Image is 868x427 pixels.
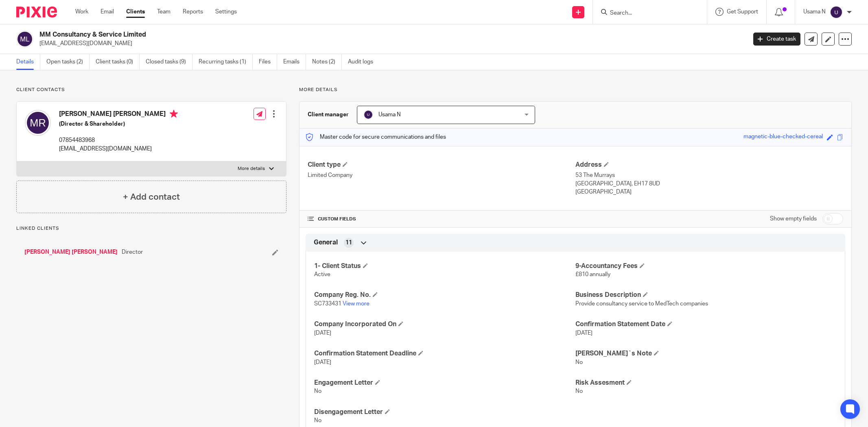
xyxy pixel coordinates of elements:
[259,54,277,70] a: Files
[314,301,341,307] span: SC733431
[308,171,575,179] p: Limited Company
[575,180,843,188] p: [GEOGRAPHIC_DATA], EH17 8UD
[348,54,379,70] a: Audit logs
[199,54,253,70] a: Recurring tasks (1)
[59,136,178,144] p: 07854483968
[314,408,575,416] h4: Disengagement Letter
[575,272,610,277] span: £810 annually
[314,349,575,358] h4: Confirmation Statement Deadline
[46,54,90,70] a: Open tasks (2)
[59,110,178,120] h4: [PERSON_NAME] [PERSON_NAME]
[39,30,601,39] h2: MM Consultancy & Service Limited
[575,379,837,387] h4: Risk Assesment
[743,133,823,142] div: magnetic-blue-checked-cereal
[314,291,575,299] h4: Company Reg. No.
[16,54,40,70] a: Details
[575,301,708,307] span: Provide consultancy service to MedTech companies
[16,225,286,232] p: Linked clients
[314,272,330,277] span: Active
[308,161,575,169] h4: Client type
[575,291,837,299] h4: Business Description
[575,171,843,179] p: 53 The Murrays
[314,238,338,247] span: General
[59,145,178,153] p: [EMAIL_ADDRESS][DOMAIN_NAME]
[575,188,843,196] p: [GEOGRAPHIC_DATA]
[575,161,843,169] h4: Address
[575,262,837,270] h4: 9-Accountancy Fees
[575,388,583,394] span: No
[314,359,331,365] span: [DATE]
[345,239,352,247] span: 11
[770,215,817,223] label: Show empty fields
[75,8,88,16] a: Work
[24,248,118,256] a: [PERSON_NAME] [PERSON_NAME]
[157,8,171,16] a: Team
[378,112,401,118] span: Usama N
[299,87,852,93] p: More details
[575,330,593,336] span: [DATE]
[146,54,192,70] a: Closed tasks (9)
[101,8,114,16] a: Email
[25,110,51,136] img: svg%3E
[314,320,575,329] h4: Company Incorporated On
[283,54,306,70] a: Emails
[753,33,800,46] a: Create task
[123,191,180,203] h4: + Add contact
[170,110,178,118] i: Primary
[314,262,575,270] h4: 1- Client Status
[126,8,145,16] a: Clients
[59,120,178,128] h5: (Director & Shareholder)
[575,320,837,329] h4: Confirmation Statement Date
[16,30,33,48] img: svg%3E
[314,418,321,423] span: No
[609,10,682,17] input: Search
[312,54,342,70] a: Notes (2)
[96,54,140,70] a: Client tasks (0)
[215,8,237,16] a: Settings
[16,7,57,17] img: Pixie
[39,39,741,48] p: [EMAIL_ADDRESS][DOMAIN_NAME]
[308,216,575,222] h4: CUSTOM FIELDS
[314,388,321,394] span: No
[575,359,583,365] span: No
[314,330,331,336] span: [DATE]
[122,248,143,256] span: Director
[727,9,758,15] span: Get Support
[306,133,446,141] p: Master code for secure communications and files
[830,6,843,19] img: svg%3E
[575,349,837,358] h4: [PERSON_NAME]`s Note
[343,301,370,307] a: View more
[314,379,575,387] h4: Engagement Letter
[363,110,373,120] img: svg%3E
[238,166,265,172] p: More details
[183,8,203,16] a: Reports
[16,87,286,93] p: Client contacts
[308,111,349,119] h3: Client manager
[803,8,826,16] p: Usama N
